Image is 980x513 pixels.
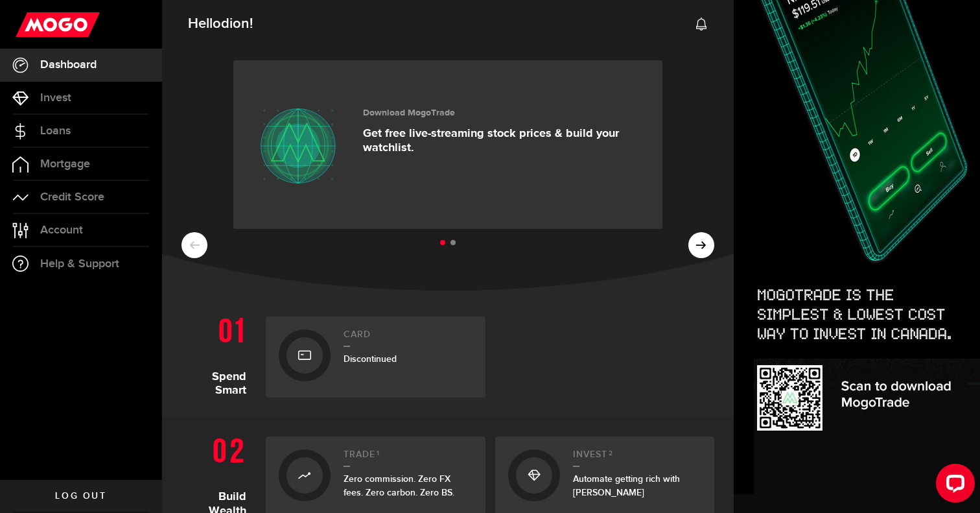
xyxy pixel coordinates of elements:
[40,258,119,270] span: Help & Support
[221,15,250,32] span: dion
[233,60,662,229] a: Download MogoTrade Get free live-streaming stock prices & build your watchlist.
[55,492,106,501] span: Log out
[363,126,643,155] p: Get free live-streaming stock prices & build your watchlist.
[40,92,71,104] span: Invest
[40,224,83,236] span: Account
[363,108,643,119] h3: Download MogoTrade
[40,158,90,170] span: Mortgage
[266,316,485,398] a: CardDiscontinued
[926,459,980,513] iframe: LiveChat chat widget
[40,191,104,203] span: Credit Score
[40,59,97,71] span: Dashboard
[344,473,454,498] span: Zero commission. Zero FX fees. Zero carbon. Zero BS.
[573,473,680,498] span: Automate getting rich with [PERSON_NAME]
[377,449,380,457] sup: 1
[188,10,253,38] span: Hello !
[609,449,613,457] sup: 2
[573,449,702,467] h2: Invest
[344,449,472,467] h2: Trade
[344,353,397,364] span: Discontinued
[181,310,256,398] h1: Spend Smart
[344,329,472,347] h2: Card
[40,125,71,137] span: Loans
